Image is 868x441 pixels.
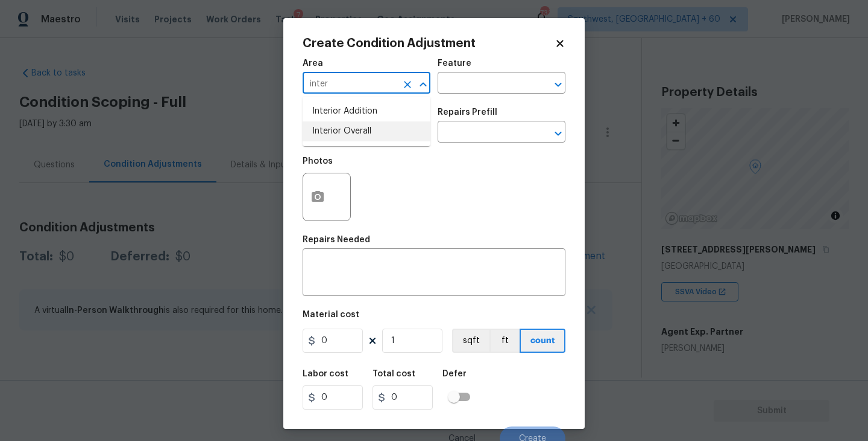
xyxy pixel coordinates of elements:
[550,76,567,93] button: Open
[303,370,348,378] h5: Labor cost
[303,311,359,319] h5: Material cost
[303,157,333,166] h5: Photos
[415,76,432,93] button: Close
[303,101,430,121] li: Interior Addition
[520,329,565,353] button: count
[399,76,416,93] button: Clear
[303,236,370,244] h5: Repairs Needed
[550,125,567,142] button: Open
[452,329,489,353] button: sqft
[489,329,520,353] button: ft
[438,59,471,68] h5: Feature
[303,37,555,50] h2: Create Condition Adjustment
[438,108,497,117] h5: Repairs Prefill
[373,370,415,378] h5: Total cost
[303,59,323,68] h5: Area
[442,370,467,378] h5: Defer
[303,121,430,141] li: Interior Overall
